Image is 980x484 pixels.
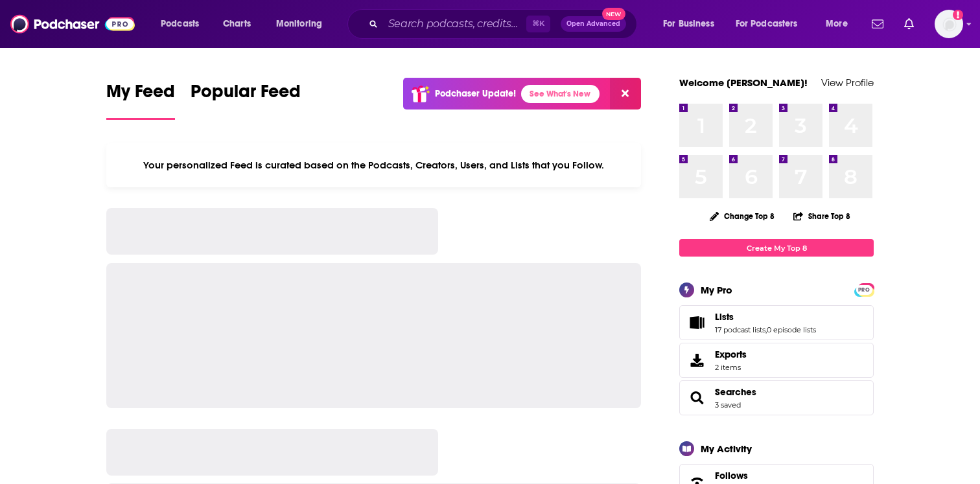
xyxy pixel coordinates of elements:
[684,389,710,407] a: Searches
[521,85,600,103] a: See What's New
[106,80,175,120] a: My Feed
[715,349,747,360] span: Exports
[715,386,756,398] a: Searches
[793,203,851,229] button: Share Top 8
[715,363,747,372] span: 2 items
[684,351,710,369] span: Exports
[191,80,301,120] a: Popular Feed
[10,12,135,36] img: Podchaser - Follow, Share and Rate Podcasts
[679,305,874,340] span: Lists
[267,14,339,34] button: open menu
[679,76,808,89] a: Welcome [PERSON_NAME]!
[679,239,874,257] a: Create My Top 8
[867,13,889,35] a: Show notifications dropdown
[715,470,834,481] a: Follows
[817,14,864,34] button: open menu
[856,285,872,295] span: PRO
[654,14,730,34] button: open menu
[715,400,741,409] a: 3 saved
[935,10,963,38] span: Logged in as EllaRoseMurphy
[935,10,963,38] button: Show profile menu
[152,14,216,34] button: open menu
[679,343,874,378] a: Exports
[602,8,625,20] span: New
[765,325,767,334] span: ,
[679,380,874,415] span: Searches
[715,311,816,323] a: Lists
[715,470,748,481] span: Follows
[715,311,734,323] span: Lists
[435,88,516,99] p: Podchaser Update!
[276,15,322,33] span: Monitoring
[215,14,259,34] a: Charts
[899,13,919,35] a: Show notifications dropdown
[856,284,872,294] a: PRO
[663,15,714,33] span: For Business
[106,143,641,187] div: Your personalized Feed is curated based on the Podcasts, Creators, Users, and Lists that you Follow.
[736,15,798,33] span: For Podcasters
[360,9,649,39] div: Search podcasts, credits, & more...
[727,14,817,34] button: open menu
[383,14,526,34] input: Search podcasts, credits, & more...
[106,80,175,110] span: My Feed
[821,76,874,89] a: View Profile
[526,16,550,32] span: ⌘ K
[702,208,782,224] button: Change Top 8
[223,15,251,33] span: Charts
[161,15,199,33] span: Podcasts
[935,10,963,38] img: User Profile
[767,325,816,334] a: 0 episode lists
[701,284,732,296] div: My Pro
[715,325,765,334] a: 17 podcast lists
[191,80,301,110] span: Popular Feed
[561,16,626,32] button: Open AdvancedNew
[684,314,710,332] a: Lists
[566,21,620,27] span: Open Advanced
[826,15,848,33] span: More
[953,10,963,20] svg: Email not verified
[701,443,752,455] div: My Activity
